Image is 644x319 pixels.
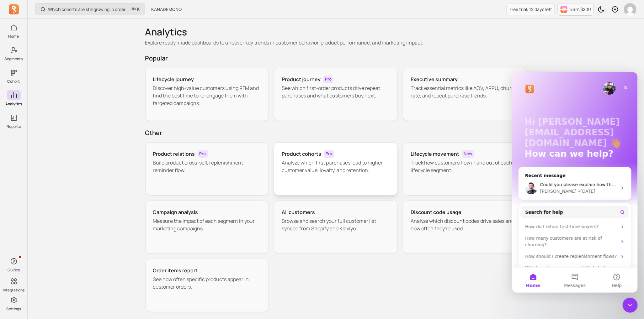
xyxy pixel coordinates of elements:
[403,201,527,254] a: Discount code usageAnalyze which discount codes drive sales and how often they're used.
[9,134,116,146] button: Search for help
[131,6,135,13] kbd: ⌘
[403,68,527,121] a: Executive summaryTrack essential metrics like AOV, ARPU, churn rate, and repeat purchase trends.
[624,3,636,16] img: avatar
[274,201,398,254] a: All customersBrowse and search your full customer list synced from Shopify and Klaviyo.
[66,116,83,123] div: • [DATE]
[282,76,321,83] h3: Product journey
[282,208,315,216] h3: All customers
[274,142,398,196] a: Product cohortsProAnalyze which first purchases lead to higher customer value, loyalty, and reten...
[557,3,594,16] button: Earn $200
[13,151,105,158] div: How do I retain first-time buyers?
[9,190,116,208] div: Which customers are most likely to buy again soon?
[9,179,116,190] div: How should I create replenishment flows?
[35,3,145,15] button: Which cohorts are still growing in order volume or revenue?⌘+K
[509,6,552,13] p: Free trial: 12 days left
[153,84,261,107] p: Discover high-value customers using RFM and find the best time to re-engage them with targeted ca...
[282,159,390,174] p: Analyze which first purchases lead to higher customer value, loyalty, and retention.
[282,84,390,99] p: See which first-order products drive repeat purchases and what customers buy next.
[7,255,21,274] button: Guides
[153,208,198,216] h3: Campaign analysis
[9,149,116,160] div: How do I retain first-time buyers?
[145,259,269,312] a: Order items reportSee how often specific products appear in customer orders.
[153,150,195,158] h3: Product relations
[108,10,119,21] div: Close
[282,217,390,232] p: Browse and search your full customer list synced from Shopify and Klaviyo.
[411,150,460,158] h3: Lifecycle movement
[8,268,20,273] p: Guides
[8,34,19,39] p: Home
[42,196,83,221] button: Messages
[145,68,269,121] a: Lifecycle journeyDiscover high-value customers using RFM and find the best time to re-engage them...
[3,288,24,293] p: Integrations
[153,76,194,83] h3: Lifecycle journey
[153,267,198,274] h3: Order items report
[13,193,105,206] div: Which customers are most likely to buy again soon?
[147,4,185,15] button: KANADEMONO
[145,142,269,196] a: Product relationsProBuild product cross-sell, replenishment reminder flow.
[324,150,334,158] span: Pro
[145,128,527,137] h2: Other
[274,68,398,121] a: Product journeyProSee which first-order products drive repeat purchases and what customers buy next.
[132,6,140,13] span: +
[282,150,321,158] h3: Product cohorts
[99,211,109,216] span: Help
[8,79,20,84] p: Cohort
[13,181,105,188] div: How should I create replenishment flows?
[153,275,261,290] p: See how often specific products appear in customer orders.
[411,208,462,216] h3: Discount code usage
[13,163,105,176] div: How many customers are at risk of churning?
[14,211,28,216] span: Home
[5,56,23,61] p: Segments
[623,298,638,313] iframe: Intercom live chat
[153,217,261,232] p: Measure the impact of each segment in your marketing campaigns.
[153,159,261,174] p: Build product cross-sell, replenishment reminder flow.
[411,84,519,99] p: Track essential metrics like AOV, ARPU, churn rate, and repeat purchase trends.
[84,196,125,221] button: Help
[145,201,269,254] a: Campaign analysisMeasure the impact of each segment in your marketing campaigns.
[570,6,591,13] p: Earn $200
[6,306,21,311] p: Settings
[403,142,527,196] a: Lifecycle movementNewTrack how customers flow in and out of each lifecycle segment.
[145,54,527,63] h2: Popular
[411,217,519,232] p: Analyze which discount codes drive sales and how often they're used.
[145,26,527,38] h1: Analytics
[323,76,333,83] span: Pro
[52,211,74,216] span: Messages
[145,39,527,46] p: Explore ready-made dashboards to uncover key trends in customer behavior, product performance, an...
[462,150,474,158] span: New
[9,160,116,179] div: How many customers are at risk of churning?
[411,76,458,83] h3: Executive summary
[5,102,22,107] p: Analytics
[13,137,51,144] span: Search for help
[198,150,208,158] span: Pro
[137,7,140,12] kbd: K
[507,3,555,15] a: Free trial: 12 days left
[48,6,129,13] p: Which cohorts are still growing in order volume or revenue?
[411,159,519,174] p: Track how customers flow in and out of each lifecycle segment.
[595,3,608,16] button: Toggle dark mode
[7,124,21,129] p: Reports
[28,116,64,123] div: [PERSON_NAME]
[512,72,638,293] iframe: Intercom live chat
[151,6,182,13] span: KANADEMONO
